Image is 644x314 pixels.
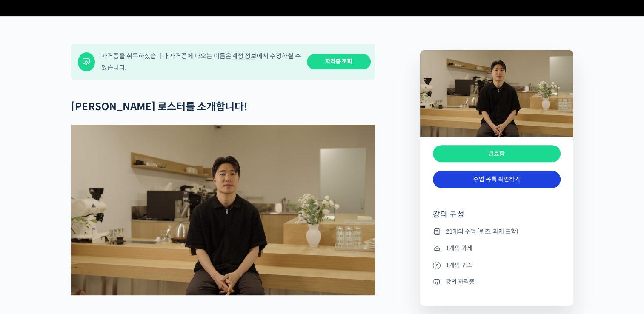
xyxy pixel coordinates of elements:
h2: [PERSON_NAME] 로스터를 소개합니다! [71,101,375,113]
li: 21개의 수업 (퀴즈, 과제 포함) [433,226,561,237]
a: 수업 목록 확인하기 [433,171,561,188]
li: 1개의 퀴즈 [433,260,561,270]
a: 홈 [3,243,56,265]
a: 대화 [56,243,110,265]
a: 자격증 조회 [307,54,371,70]
span: 설정 [132,256,142,263]
a: 설정 [110,243,163,265]
li: 강의 자격증 [433,277,561,287]
h4: 강의 구성 [433,209,561,226]
a: 계정 정보 [232,52,257,60]
div: 자격증을 취득하셨습니다. 자격증에 나오는 이름은 에서 수정하실 수 있습니다. [101,50,301,73]
li: 1개의 과제 [433,243,561,254]
span: 대화 [78,257,88,263]
div: 완료함 [433,145,561,163]
span: 홈 [27,256,32,263]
